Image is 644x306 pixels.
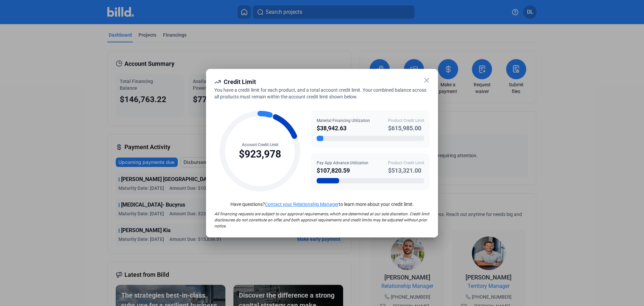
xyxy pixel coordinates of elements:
[388,124,424,133] div: $615,985.00
[214,212,429,228] span: All financing requests are subject to our approval requirements, which are determined at our sole...
[388,160,424,166] div: Product Credit Limit
[317,166,368,175] div: $107,820.59
[239,142,281,148] div: Account Credit Limit
[230,202,414,207] span: Have questions? to learn more about your credit limit.
[388,118,424,124] div: Product Credit Limit
[265,202,339,207] a: Contact your Relationship Manager
[317,118,370,124] div: Material Financing Utilization
[214,87,426,99] span: You have a credit limit for each product, and a total account credit limit. Your combined balance...
[317,160,368,166] div: Pay App Advance Utilization
[224,78,256,85] span: Credit Limit
[388,166,424,175] div: $513,321.00
[239,148,281,161] div: $923,978
[317,124,370,133] div: $38,942.63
